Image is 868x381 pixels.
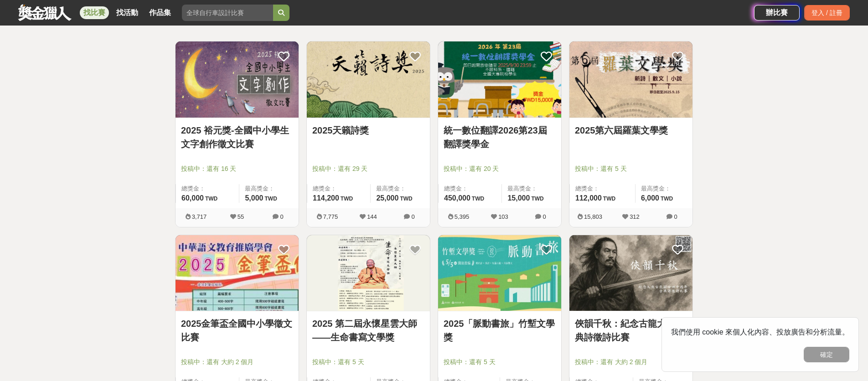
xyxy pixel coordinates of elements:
a: 找活動 [113,6,142,19]
img: Cover Image [176,41,299,118]
a: 2025天籟詩獎 [312,124,424,137]
span: 0 [280,213,283,220]
button: 確定 [804,347,849,362]
a: 作品集 [145,6,175,19]
span: TWD [265,196,277,202]
span: 5,395 [455,213,470,220]
input: 全球自行車設計比賽 [182,5,273,21]
span: 最高獎金： [507,184,556,193]
img: Cover Image [569,235,692,311]
a: 2025第六屆羅葉文學獎 [575,124,687,137]
span: 0 [542,213,546,220]
span: 7,775 [323,213,338,220]
a: 2025 第二屆永懷星雲大師——生命書寫文學獎 [312,317,424,344]
span: 投稿中：還有 29 天 [312,164,424,174]
span: 0 [674,213,677,220]
span: 6,000 [641,194,659,202]
span: 投稿中：還有 5 天 [575,164,687,174]
span: 投稿中：還有 大約 2 個月 [181,357,293,367]
span: 312 [630,213,640,220]
span: 144 [367,213,377,220]
span: 112,000 [575,194,602,202]
img: Cover Image [569,41,692,118]
img: Cover Image [307,41,430,118]
span: 總獎金： [444,184,496,193]
span: 0 [411,213,414,220]
a: 2025金筆盃全國中小學徵文比賽 [181,317,293,344]
a: 2025「脈動書旅」竹塹文學獎 [444,317,556,344]
a: 俠韻千秋：紀念古龍大俠古典詩徵詩比賽 [575,317,687,344]
span: TWD [341,196,353,202]
span: 3,717 [192,213,207,220]
a: 統一數位翻譯2026第23屆翻譯獎學金 [444,124,556,151]
img: Cover Image [176,235,299,311]
span: TWD [400,196,412,202]
span: 投稿中：還有 20 天 [444,164,556,174]
span: 投稿中：還有 5 天 [312,357,424,367]
span: 總獎金： [313,184,365,193]
span: TWD [205,196,217,202]
span: 103 [498,213,508,220]
span: 15,000 [507,194,530,202]
span: 15,803 [584,213,602,220]
span: TWD [472,196,484,202]
span: TWD [661,196,673,202]
div: 登入 / 註冊 [804,5,850,21]
span: 最高獎金： [641,184,687,193]
span: 投稿中：還有 大約 2 個月 [575,357,687,367]
a: 2025 裕元獎-全國中小學生文字創作徵文比賽 [181,124,293,151]
span: 55 [238,213,244,220]
span: 60,000 [181,194,204,202]
span: 我們使用 cookie 來個人化內容、投放廣告和分析流量。 [671,328,849,336]
span: 最高獎金： [245,184,293,193]
span: TWD [531,196,543,202]
span: 投稿中：還有 5 天 [444,357,556,367]
span: 450,000 [444,194,470,202]
span: 5,000 [245,194,263,202]
span: 最高獎金： [376,184,424,193]
img: Cover Image [307,235,430,311]
span: 114,200 [313,194,339,202]
span: 總獎金： [575,184,630,193]
a: 找比賽 [80,6,109,19]
span: TWD [603,196,615,202]
img: Cover Image [438,41,561,118]
span: 總獎金： [181,184,233,193]
span: 投稿中：還有 16 天 [181,164,293,174]
img: Cover Image [438,235,561,311]
a: 辦比賽 [754,5,800,21]
span: 25,000 [376,194,398,202]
